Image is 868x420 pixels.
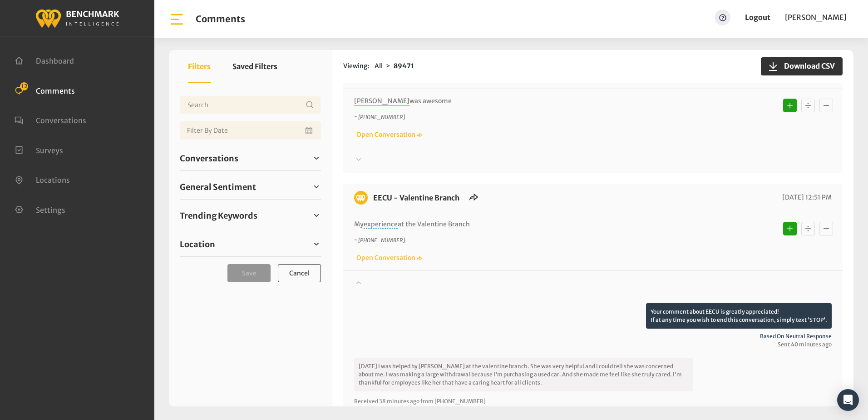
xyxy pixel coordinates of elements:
a: Logout [745,13,770,22]
a: Surveys [15,145,63,154]
span: Sent 40 minutes ago [354,340,832,349]
button: Open Calendar [304,121,316,140]
button: Saved Filters [232,50,277,83]
p: [DATE] I was helped by [PERSON_NAME] at the valentine branch. She was very helpful and I could te... [354,358,693,391]
strong: 89471 [394,62,414,70]
span: Comments [36,86,75,95]
a: Open Conversation [354,130,422,139]
a: Conversations [180,151,321,165]
a: Settings [15,205,65,214]
span: [PERSON_NAME] [785,13,846,22]
span: from [PHONE_NUMBER] [420,398,486,405]
span: Conversations [36,116,86,125]
span: Locations [36,175,70,185]
a: Trending Keywords [180,209,321,222]
span: All [375,62,383,70]
span: [DATE] 12:51 PM [780,193,832,201]
a: Dashboard [15,55,74,65]
a: Comments 12 [15,85,75,95]
span: Based on neutral response [354,332,832,340]
img: benchmark [354,191,368,205]
span: Trending Keywords [180,210,257,222]
h1: Comments [196,14,245,25]
div: Basic example [781,96,835,115]
a: EECU - Valentine Branch [373,193,459,202]
span: General Sentiment [180,181,256,193]
span: Settings [36,205,65,214]
i: ~ [PHONE_NUMBER] [354,237,405,244]
input: Username [180,96,321,114]
span: Location [180,238,215,250]
span: 12 [20,82,28,90]
h6: EECU - Valentine Branch [368,191,465,205]
span: experience [364,220,398,229]
a: Open Conversation [354,254,422,262]
span: Surveys [36,145,63,155]
p: My at the Valentine Branch [354,220,712,229]
span: Conversations [180,152,238,165]
a: Conversations [15,115,86,124]
p: Your comment about EECU is greatly appreciated! If at any time you wish to end this conversation,... [646,303,832,329]
a: Location [180,237,321,251]
p: was awesome [354,96,712,106]
span: 38 minutes ago [379,398,419,405]
a: [PERSON_NAME] [785,10,846,25]
div: Open Intercom Messenger [837,389,859,411]
div: Basic example [781,220,835,238]
img: bar [169,11,185,27]
span: [PERSON_NAME] [354,97,409,105]
button: Filters [188,50,211,83]
input: Date range input field [180,121,321,140]
span: Received [354,398,378,405]
i: ~ [PHONE_NUMBER] [354,114,405,120]
button: Cancel [278,264,321,282]
img: benchmark [35,7,119,29]
a: General Sentiment [180,180,321,194]
a: Logout [745,10,770,25]
span: Viewing: [343,61,369,71]
a: Locations [15,175,70,184]
button: Download CSV [761,57,843,75]
span: Dashboard [36,56,74,65]
span: Download CSV [779,60,835,71]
